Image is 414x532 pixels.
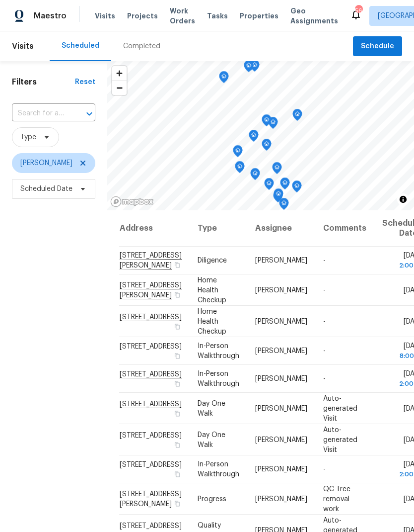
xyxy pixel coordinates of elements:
[20,132,36,142] span: Type
[120,343,182,350] span: [STREET_ADDRESS]
[198,495,226,502] span: Progress
[250,60,260,75] div: Map marker
[82,107,96,121] button: Open
[207,12,228,19] span: Tasks
[173,470,182,479] button: Copy Address
[173,379,182,388] button: Copy Address
[323,257,326,264] span: -
[323,375,326,382] span: -
[120,490,182,507] span: [STREET_ADDRESS][PERSON_NAME]
[249,130,259,145] div: Map marker
[353,36,402,57] button: Schedule
[323,348,326,355] span: -
[323,485,350,512] span: QC Tree removal work
[255,466,307,473] span: [PERSON_NAME]
[20,158,72,168] span: [PERSON_NAME]
[233,145,243,161] div: Map marker
[198,308,226,335] span: Home Health Checkup
[400,194,406,205] span: Toggle attribution
[12,35,34,57] span: Visits
[255,495,307,502] span: [PERSON_NAME]
[292,180,302,196] div: Map marker
[173,409,182,418] button: Copy Address
[355,6,362,16] div: 56
[323,426,357,453] span: Auto-generated Visit
[264,178,274,193] div: Map marker
[262,114,272,130] div: Map marker
[240,11,278,21] span: Properties
[198,431,225,448] span: Day One Walk
[292,109,302,124] div: Map marker
[190,210,247,247] th: Type
[219,71,229,87] div: Map marker
[198,400,225,417] span: Day One Walk
[255,436,307,443] span: [PERSON_NAME]
[255,348,307,355] span: [PERSON_NAME]
[198,257,227,264] span: Diligence
[323,286,326,293] span: -
[323,318,326,325] span: -
[95,11,115,21] span: Visits
[255,318,307,325] span: [PERSON_NAME]
[268,117,278,132] div: Map marker
[247,210,315,247] th: Assignee
[255,286,307,293] span: [PERSON_NAME]
[12,106,68,121] input: Search for an address...
[255,375,307,382] span: [PERSON_NAME]
[110,196,154,207] a: Mapbox homepage
[20,184,72,194] span: Scheduled Date
[323,395,357,422] span: Auto-generated Visit
[12,77,75,87] h1: Filters
[119,210,190,247] th: Address
[120,522,182,529] span: [STREET_ADDRESS]
[75,77,95,87] div: Reset
[323,466,326,473] span: -
[255,405,307,412] span: [PERSON_NAME]
[280,177,290,193] div: Map marker
[112,66,127,81] button: Zoom in
[198,461,239,478] span: In-Person Walkthrough
[244,60,254,76] div: Map marker
[112,81,127,95] span: Zoom out
[173,352,182,360] button: Copy Address
[198,370,239,387] span: In-Person Walkthrough
[279,198,289,213] div: Map marker
[62,41,99,51] div: Scheduled
[272,162,282,177] div: Map marker
[361,40,394,53] span: Schedule
[170,6,195,26] span: Work Orders
[173,261,182,269] button: Copy Address
[274,188,283,204] div: Map marker
[173,322,182,331] button: Copy Address
[198,343,239,359] span: In-Person Walkthrough
[250,168,260,183] div: Map marker
[173,499,182,508] button: Copy Address
[173,290,182,299] button: Copy Address
[255,257,307,264] span: [PERSON_NAME]
[262,139,272,154] div: Map marker
[34,11,67,21] span: Maestro
[127,11,158,21] span: Projects
[235,161,245,177] div: Map marker
[173,440,182,449] button: Copy Address
[273,190,283,206] div: Map marker
[123,41,160,51] div: Completed
[198,276,226,303] span: Home Health Checkup
[290,6,338,26] span: Geo Assignments
[120,432,182,439] span: [STREET_ADDRESS]
[120,461,182,468] span: [STREET_ADDRESS]
[315,210,374,247] th: Comments
[112,81,127,95] button: Zoom out
[397,193,409,205] button: Toggle attribution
